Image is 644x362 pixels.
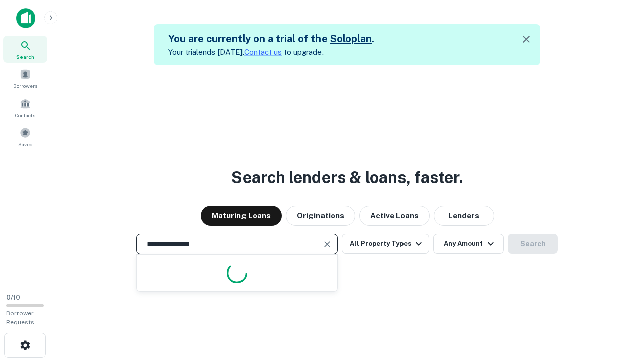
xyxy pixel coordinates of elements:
button: All Property Types [342,234,429,254]
button: Active Loans [359,206,430,226]
span: 0 / 10 [6,294,20,301]
p: Your trial ends [DATE]. to upgrade. [168,46,374,58]
a: Contact us [244,48,282,56]
iframe: Chat Widget [594,282,644,330]
span: Contacts [15,111,35,119]
h5: You are currently on a trial of the . [168,31,374,46]
a: Borrowers [3,65,47,92]
span: Saved [18,140,33,148]
button: Lenders [434,206,494,226]
span: Borrower Requests [6,310,34,326]
a: Contacts [3,94,47,121]
button: Clear [320,237,334,251]
a: Soloplan [330,33,372,45]
button: Maturing Loans [201,206,282,226]
span: Borrowers [13,82,37,90]
button: Originations [286,206,355,226]
a: Saved [3,123,47,150]
button: Any Amount [433,234,504,254]
span: Search [16,53,34,61]
h3: Search lenders & loans, faster. [231,165,463,190]
img: capitalize-icon.png [16,8,35,28]
a: Search [3,36,47,63]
